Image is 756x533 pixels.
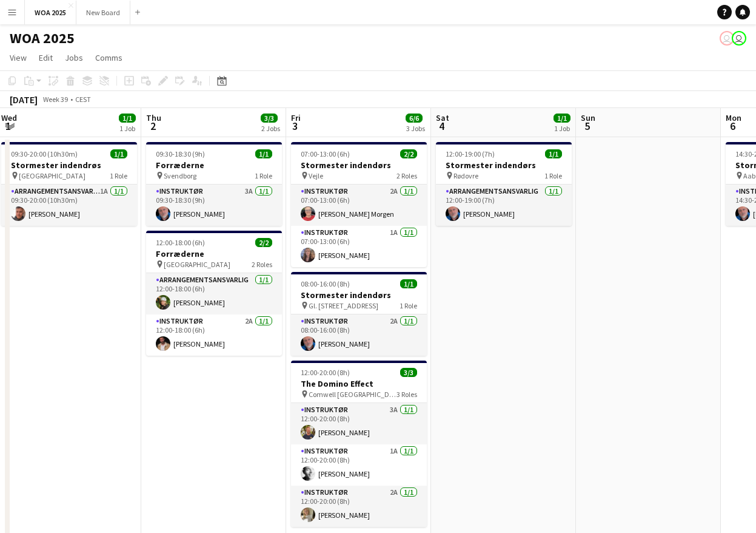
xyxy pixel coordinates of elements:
div: [DATE] [10,93,38,106]
a: Edit [34,50,58,66]
div: CEST [75,95,91,104]
span: View [10,52,27,63]
h1: WOA 2025 [10,29,75,47]
span: Comms [95,52,122,63]
span: Edit [39,52,53,63]
a: Jobs [60,50,88,66]
app-user-avatar: Drift Drift [720,31,734,46]
span: Week 39 [40,95,70,104]
a: View [5,50,32,66]
button: WOA 2025 [25,1,76,24]
button: New Board [76,1,130,24]
a: Comms [90,50,127,66]
app-user-avatar: René Sandager [732,31,746,46]
span: Jobs [65,52,83,63]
